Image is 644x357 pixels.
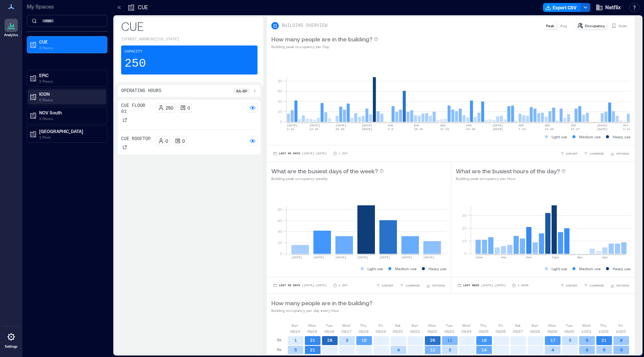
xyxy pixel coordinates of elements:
[423,256,434,259] text: [DATE]
[623,127,630,131] text: 5-11
[430,338,435,342] text: 26
[236,88,247,94] p: 8a - 6p
[547,328,557,334] p: 09/29
[432,283,445,288] span: OPTIONS
[124,56,146,71] p: 250
[282,23,327,29] p: BUILDING OVERVIEW
[278,229,282,234] tspan: 40
[278,109,282,114] tspan: 20
[603,347,606,352] text: 6
[121,103,153,115] p: CUE Floor 01
[309,124,320,127] text: [DATE]
[427,328,437,334] p: 09/22
[609,282,631,289] button: OPTIONS
[335,124,346,127] text: [DATE]
[501,256,506,259] text: 4am
[569,338,571,342] text: 3
[310,347,315,352] text: 21
[482,338,487,342] text: 18
[39,116,102,121] p: 2 Floors
[327,338,332,342] text: 28
[559,150,579,157] button: EXPORT
[559,282,579,289] button: EXPORT
[446,322,452,328] p: Tue
[571,124,577,127] text: SEP
[552,134,567,140] p: Light use
[165,105,173,111] p: 250
[414,127,423,131] text: 10-16
[548,322,556,328] p: Mon
[444,328,454,334] p: 09/23
[382,283,394,288] span: EXPORT
[291,322,298,328] p: Sun
[546,23,554,29] p: Peak
[552,256,559,259] text: 12pm
[121,136,151,142] p: CUE Rooftop
[518,127,525,131] text: 7-13
[39,128,102,134] p: [GEOGRAPHIC_DATA]
[324,328,334,334] p: 09/16
[339,283,348,288] p: 1 Day
[545,127,554,131] text: 14-20
[582,322,590,328] p: Wed
[496,328,506,334] p: 09/26
[357,256,368,259] text: [DATE]
[271,282,328,289] button: Last 90 Days |[DATE]-[DATE]
[39,72,102,78] p: EPIC
[182,138,185,144] p: 0
[310,338,315,342] text: 21
[339,151,348,156] p: 1 Day
[335,127,344,131] text: 20-26
[530,328,540,334] p: 09/28
[294,338,297,342] text: 1
[462,226,466,230] tspan: 20
[362,127,372,131] text: [DATE]
[545,124,550,127] text: SEP
[335,256,346,259] text: [DATE]
[121,37,258,42] p: [STREET_ADDRESS][US_STATE]
[401,256,412,259] text: [DATE]
[388,127,394,131] text: 3-9
[543,3,581,12] button: Export CSV
[605,4,621,11] span: Netflix
[4,33,18,37] p: Analytics
[287,124,298,127] text: [DATE]
[410,328,420,334] p: 09/21
[287,127,294,131] text: 6-12
[518,124,524,127] text: SEP
[602,338,607,342] text: 21
[278,79,282,83] tspan: 80
[566,151,578,156] span: EXPORT
[39,97,102,103] p: 5 Floors
[388,124,394,127] text: AUG
[526,256,532,259] text: 8am
[271,167,378,176] p: What are the busiest days of the week?
[395,322,400,328] p: Sat
[531,322,538,328] p: Sun
[564,328,574,334] p: 09/30
[597,124,608,127] text: [DATE]
[582,282,606,289] button: COMPARE
[586,338,588,342] text: 9
[449,347,451,352] text: 3
[462,213,466,218] tspan: 30
[499,322,503,328] p: Fri
[619,322,623,328] p: Fri
[429,266,446,272] p: Heavy use
[393,328,403,334] p: 09/20
[5,344,18,349] p: Settings
[313,256,324,259] text: [DATE]
[278,218,282,223] tspan: 60
[138,4,148,11] p: CUE
[479,328,489,334] p: 09/25
[577,256,583,259] text: 4pm
[165,138,168,144] p: 0
[560,23,567,29] p: Avg
[308,322,316,328] p: Mon
[552,266,567,272] p: Light use
[278,99,282,104] tspan: 40
[616,283,629,288] span: OPTIONS
[405,283,420,288] span: COMPARE
[424,282,446,289] button: OPTIONS
[579,266,601,272] p: Medium use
